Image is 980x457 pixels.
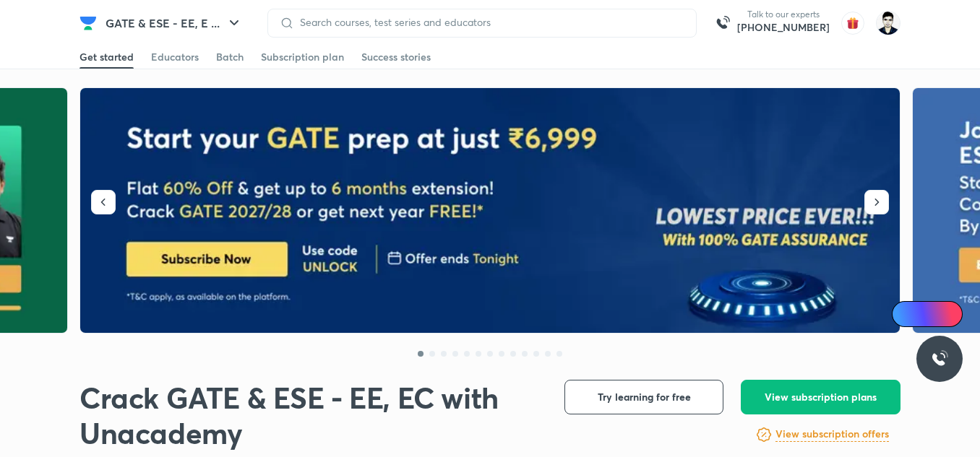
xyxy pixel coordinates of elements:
[261,45,344,69] a: Subscription plan
[741,380,901,414] button: View subscription plans
[97,9,252,38] button: GATE & ESE - EE, E ...
[775,426,889,443] a: View subscription offers
[737,20,830,35] a: [PHONE_NUMBER]
[841,12,864,35] img: avatar
[564,380,723,414] button: Try learning for free
[79,380,541,451] h1: Crack GATE & ESE - EE, EC with Unacademy
[261,50,344,64] div: Subscription plan
[598,390,691,404] span: Try learning for free
[79,45,134,69] a: Get started
[775,427,889,442] h6: View subscription offers
[79,50,134,64] div: Get started
[361,45,431,69] a: Success stories
[901,308,912,320] img: Icon
[765,390,877,404] span: View subscription plans
[79,14,97,32] img: Company Logo
[151,50,199,64] div: Educators
[151,45,199,69] a: Educators
[361,50,431,64] div: Success stories
[294,17,684,28] input: Search courses, test series and educators
[216,50,244,64] div: Batch
[216,45,244,69] a: Batch
[876,11,901,35] img: Sachchidanand Kumar
[916,308,954,320] span: Ai Doubts
[708,9,737,38] img: call-us
[892,301,963,327] a: Ai Doubts
[737,9,830,20] p: Talk to our experts
[931,350,948,367] img: ttu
